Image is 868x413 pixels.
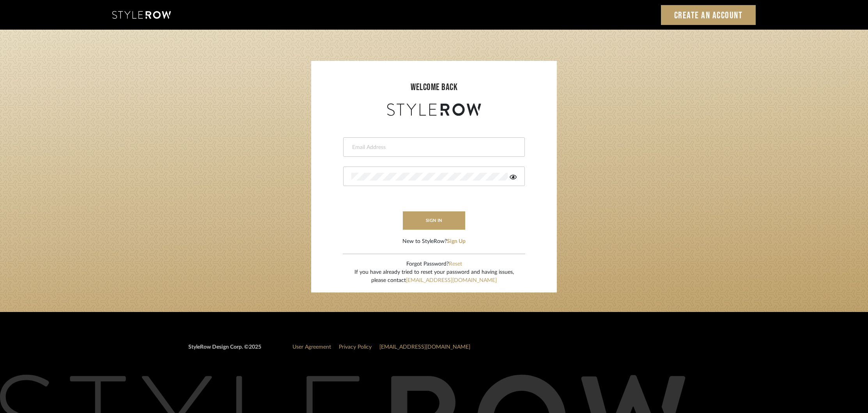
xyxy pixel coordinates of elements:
button: Reset [449,260,462,268]
a: Privacy Policy [339,344,372,350]
a: Create an Account [661,5,756,25]
div: StyleRow Design Corp. ©2025 [188,343,261,358]
a: [EMAIL_ADDRESS][DOMAIN_NAME] [406,278,497,283]
div: welcome back [319,80,549,94]
div: If you have already tried to reset your password and having issues, please contact [354,268,514,285]
button: Sign Up [447,238,466,246]
input: Email Address [351,144,515,151]
a: [EMAIL_ADDRESS][DOMAIN_NAME] [379,344,470,350]
div: New to StyleRow? [402,238,466,246]
button: sign in [403,211,465,230]
a: User Agreement [292,344,331,350]
div: Forgot Password? [354,260,514,268]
